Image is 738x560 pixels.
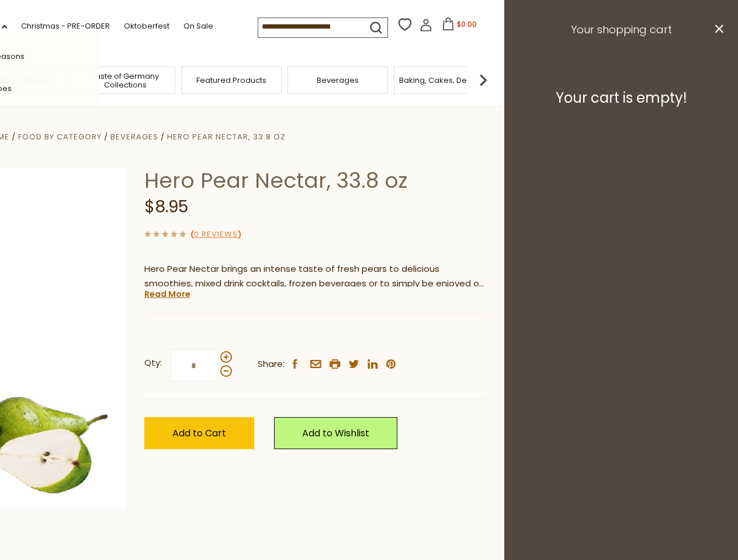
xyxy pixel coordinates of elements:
[167,131,286,142] a: Hero Pear Nectar, 33.8 oz
[399,76,490,85] a: Baking, Cakes, Desserts
[21,20,110,33] a: Christmas - PRE-ORDER
[144,167,486,194] h1: Hero Pear Nectar, 33.8 oz
[435,17,484,35] button: $0.00
[110,131,158,142] a: Beverages
[124,20,169,33] a: Oktoberfest
[472,68,495,92] img: next arrow
[144,195,188,218] span: $8.95
[258,357,285,372] span: Share:
[170,349,218,381] input: Qty:
[194,229,238,241] a: 0 Reviews
[519,89,723,107] h3: Your cart is empty!
[172,426,226,440] span: Add to Cart
[183,20,213,33] a: On Sale
[457,19,477,29] span: $0.00
[144,288,190,300] a: Read More
[78,72,172,89] a: Taste of Germany Collections
[144,356,162,370] strong: Qty:
[196,76,266,85] a: Featured Products
[317,76,359,85] a: Beverages
[190,229,241,240] span: ( )
[144,417,254,449] button: Add to Cart
[144,262,486,291] p: Hero Pear Nectar brings an intense taste of fresh pears to delicious smoothies, mixed drink cockt...
[18,131,102,142] a: Food By Category
[274,417,397,449] a: Add to Wishlist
